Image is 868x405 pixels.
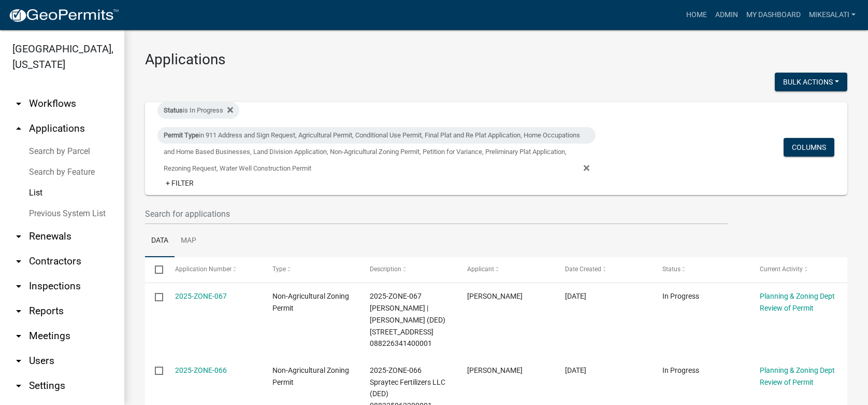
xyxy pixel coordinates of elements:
a: Data [145,225,175,258]
button: Bulk Actions [775,73,847,91]
a: Planning & Zoning Dept Review of Permit [760,292,835,312]
span: Applicant [467,266,494,273]
i: arrow_drop_down [12,230,25,243]
div: is In Progress [157,102,239,119]
span: Date Created [565,266,601,273]
datatable-header-cell: Select [145,257,165,282]
button: Columns [784,138,834,157]
a: 2025-ZONE-067 [175,292,227,300]
span: 08/15/2025 [565,292,586,300]
datatable-header-cell: Date Created [555,257,652,282]
span: Application Number [175,266,232,273]
span: Status [164,106,183,114]
datatable-header-cell: Description [360,257,457,282]
datatable-header-cell: Applicant [457,257,555,282]
span: 2025-ZONE-067 Williams, Robert A | Williams, Beth (DED) 1574 334TH RD 088226341400001 [370,292,445,347]
div: in 911 Address and Sign Request, Agricultural Permit, Conditional Use Permit, Final Plat and Re P... [157,127,596,144]
span: Non-Agricultural Zoning Permit [272,292,349,312]
span: Current Activity [760,266,803,273]
datatable-header-cell: Type [263,257,360,282]
i: arrow_drop_down [12,305,25,317]
datatable-header-cell: Application Number [165,257,262,282]
a: Planning & Zoning Dept Review of Permit [760,366,835,386]
a: MikeSalati [805,5,860,25]
i: arrow_drop_up [12,122,25,135]
span: Description [370,266,401,273]
datatable-header-cell: Status [653,257,750,282]
a: 2025-ZONE-066 [175,366,227,374]
a: Admin [711,5,742,25]
datatable-header-cell: Current Activity [750,257,847,282]
a: My Dashboard [742,5,805,25]
h3: Applications [145,51,847,68]
i: arrow_drop_down [12,280,25,292]
i: arrow_drop_down [12,255,25,268]
i: arrow_drop_down [12,97,25,110]
span: Robert Williams [467,292,523,300]
a: Map [175,225,202,258]
i: arrow_drop_down [12,355,25,367]
span: 08/07/2025 [565,366,586,374]
span: Status [662,266,681,273]
i: arrow_drop_down [12,380,25,392]
span: Type [272,266,286,273]
input: Search for applications [145,203,728,225]
a: Home [682,5,711,25]
span: Non-Agricultural Zoning Permit [272,366,349,386]
span: Permit Type [164,131,199,139]
a: + Filter [157,174,202,192]
span: In Progress [662,366,699,374]
span: Derek Temple [467,366,523,374]
i: arrow_drop_down [12,330,25,342]
span: In Progress [662,292,699,300]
